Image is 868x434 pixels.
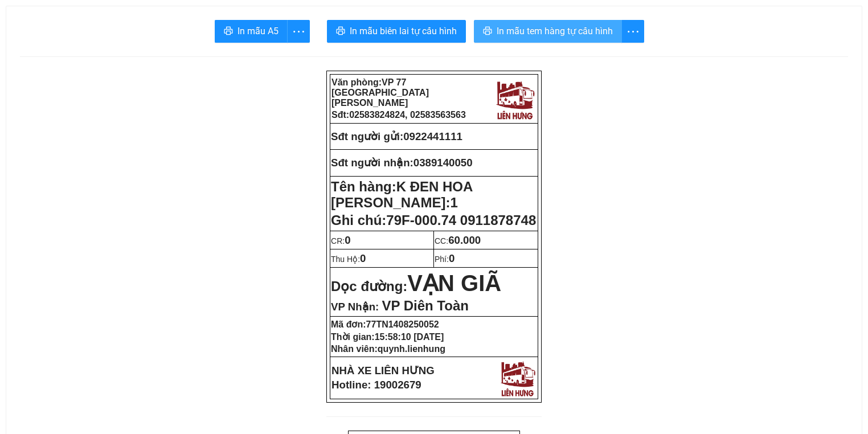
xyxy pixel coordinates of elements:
span: CR: [331,236,351,245]
span: 0 [360,252,366,264]
span: Phí: [435,255,455,264]
span: In mẫu A5 [238,24,279,38]
button: printerIn mẫu biên lai tự cấu hình [327,20,466,43]
strong: Thời gian: [331,332,444,342]
span: 77TN1408250052 [366,320,439,329]
button: more [621,20,644,43]
span: printer [483,26,492,37]
strong: Hotline: 19002679 [331,379,421,391]
strong: Nhân viên: [331,344,445,354]
span: K ĐEN HOA [PERSON_NAME]: [331,179,472,210]
span: 60.000 [448,234,481,246]
span: 79F-000.74 0911878748 [386,212,536,228]
strong: Dọc đường: [331,279,501,294]
span: 0922441111 [403,130,462,142]
img: logo [493,77,537,121]
strong: Sđt: [331,110,466,120]
span: 02583824824, 02583563563 [349,110,466,120]
strong: Sđt người nhận: [331,157,413,169]
strong: Nhà xe Liên Hưng [4,6,94,18]
span: printer [336,26,345,37]
span: more [622,24,644,39]
strong: VP: 77 [GEOGRAPHIC_DATA][PERSON_NAME][GEOGRAPHIC_DATA] [4,20,117,69]
strong: Phiếu gửi hàng [47,74,124,86]
span: In mẫu tem hàng tự cấu hình [497,24,613,38]
button: printerIn mẫu tem hàng tự cấu hình [474,20,622,43]
span: VP 77 [GEOGRAPHIC_DATA][PERSON_NAME] [331,77,429,108]
img: logo [122,14,167,62]
strong: Sđt người gửi: [331,130,403,142]
button: more [287,20,310,43]
span: VP Diên Toàn [382,298,468,313]
img: logo [498,358,537,398]
strong: NHÀ XE LIÊN HƯNG [331,365,435,376]
span: 0 [449,252,455,264]
span: 15:58:10 [DATE] [375,332,444,342]
span: 0 [345,234,350,246]
span: printer [224,26,233,37]
strong: Văn phòng: [331,77,429,108]
span: 1 [450,195,457,210]
span: 0389140050 [413,157,473,169]
span: In mẫu biên lai tự cấu hình [350,24,457,38]
span: Ghi chú: [331,212,536,228]
span: VẠN GIÃ [407,271,501,296]
span: CC: [435,236,481,245]
span: quynh.lienhung [378,344,445,354]
span: more [288,24,309,39]
button: printerIn mẫu A5 [215,20,288,43]
span: VP Nhận: [331,301,379,313]
strong: Tên hàng: [331,179,472,210]
strong: Mã đơn: [331,320,439,329]
span: Thu Hộ: [331,255,366,264]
